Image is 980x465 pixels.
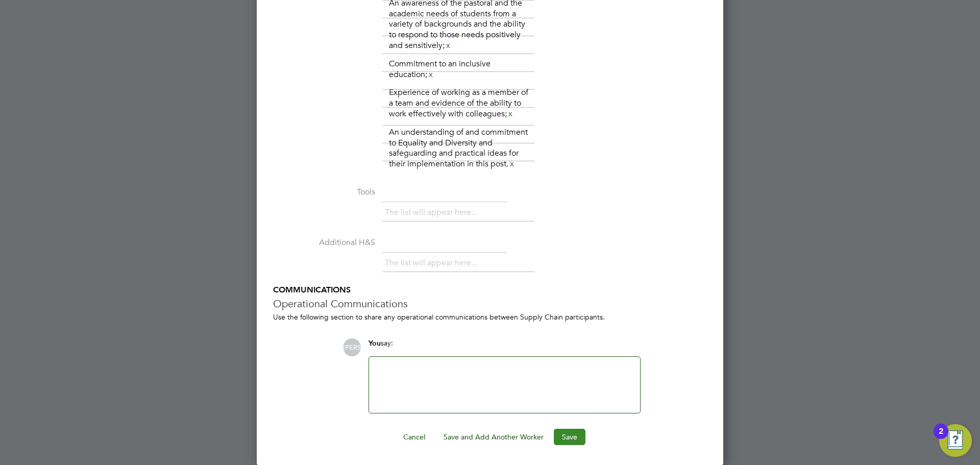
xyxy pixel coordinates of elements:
[435,429,552,445] button: Save and Add Another Worker
[385,57,533,82] li: Commitment to an inclusive education;
[273,237,375,248] label: Additional H&S
[385,126,533,171] li: An understanding of and commitment to Equality and Diversity and safeguarding and practical ideas...
[939,424,972,457] button: Open Resource Center, 2 new notifications
[369,338,641,356] div: say:
[385,256,481,270] li: The list will appear here...
[508,157,516,170] a: x
[445,39,452,52] a: x
[369,339,381,348] span: You
[395,429,433,445] button: Cancel
[554,429,585,445] button: Save
[507,107,514,120] a: x
[385,86,533,120] li: Experience of working as a member of a team and evidence of the ability to work effectively with ...
[385,206,481,219] li: The list will appear here...
[273,187,375,198] label: Tools
[427,68,434,81] a: x
[273,312,707,322] div: Use the following section to share any operational communications between Supply Chain participants.
[273,285,707,296] h5: COMMUNICATIONS
[273,297,707,310] h3: Operational Communications
[939,431,943,445] div: 2
[343,338,361,356] span: [PERSON_NAME]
